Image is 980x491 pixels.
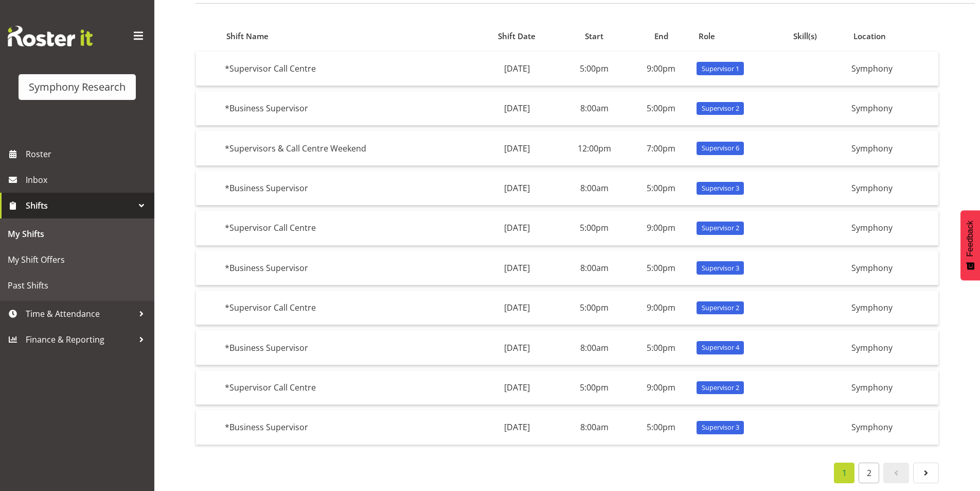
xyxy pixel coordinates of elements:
span: Supervisor 3 [702,183,739,193]
td: [DATE] [475,131,559,165]
span: Shifts [26,198,134,213]
span: End [654,30,668,42]
span: Shift Date [498,30,536,42]
td: [DATE] [475,52,559,86]
td: [DATE] [475,370,559,405]
td: Symphony [847,52,938,86]
td: 8:00am [559,330,630,365]
td: 5:00pm [630,410,692,444]
td: Symphony [847,330,938,365]
span: Supervisor 2 [702,303,739,313]
td: Symphony [847,410,938,444]
span: Skill(s) [793,30,817,42]
td: 5:00pm [559,370,630,405]
td: Symphony [847,91,938,126]
td: 5:00pm [630,251,692,285]
td: [DATE] [475,91,559,126]
td: 12:00pm [559,131,630,165]
td: 9:00pm [630,52,692,86]
span: Supervisor 4 [702,343,739,352]
span: Roster [26,146,149,162]
td: 5:00pm [630,330,692,365]
span: My Shifts [8,226,147,242]
td: *Supervisor Call Centre [221,370,475,405]
td: *Supervisor Call Centre [221,211,475,245]
td: 8:00am [559,91,630,126]
td: 5:00pm [559,211,630,245]
td: Symphony [847,370,938,405]
a: My Shifts [3,221,152,247]
td: [DATE] [475,291,559,325]
td: 9:00pm [630,211,692,245]
span: Inbox [26,172,149,188]
td: Symphony [847,171,938,206]
td: 7:00pm [630,131,692,165]
span: Supervisor 2 [702,383,739,393]
span: Location [853,30,886,42]
td: 8:00am [559,410,630,444]
span: Finance & Reporting [26,332,134,347]
a: 2 [859,463,879,483]
td: Symphony [847,211,938,245]
span: Supervisor 1 [702,64,739,74]
td: 9:00pm [630,291,692,325]
span: Feedback [966,221,975,257]
td: *Supervisor Call Centre [221,52,475,86]
span: Supervisor 3 [702,422,739,432]
span: My Shift Offers [8,252,147,267]
span: Role [699,30,715,42]
button: Feedback - Show survey [960,210,980,280]
td: *Business Supervisor [221,251,475,285]
td: 8:00am [559,171,630,206]
td: 5:00pm [630,91,692,126]
span: Start [585,30,603,42]
td: [DATE] [475,251,559,285]
span: Shift Name [226,30,269,42]
td: *Supervisor Call Centre [221,291,475,325]
td: Symphony [847,251,938,285]
td: [DATE] [475,211,559,245]
td: 9:00pm [630,370,692,405]
span: Supervisor 3 [702,263,739,273]
td: *Supervisors & Call Centre Weekend [221,131,475,165]
span: Supervisor 6 [702,143,739,153]
td: 5:00pm [630,171,692,206]
span: Supervisor 2 [702,104,739,113]
td: *Business Supervisor [221,171,475,206]
td: *Business Supervisor [221,410,475,444]
td: 5:00pm [559,291,630,325]
span: Past Shifts [8,278,147,293]
td: Symphony [847,131,938,165]
td: [DATE] [475,171,559,206]
div: Symphony Research [29,79,126,95]
td: *Business Supervisor [221,91,475,126]
span: Time & Attendance [26,306,134,321]
img: Rosterit website logo [8,26,93,46]
td: Symphony [847,291,938,325]
span: Supervisor 2 [702,223,739,233]
td: 8:00am [559,251,630,285]
td: [DATE] [475,410,559,444]
td: *Business Supervisor [221,330,475,365]
a: Past Shifts [3,273,152,298]
a: My Shift Offers [3,247,152,273]
td: [DATE] [475,330,559,365]
td: 5:00pm [559,52,630,86]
